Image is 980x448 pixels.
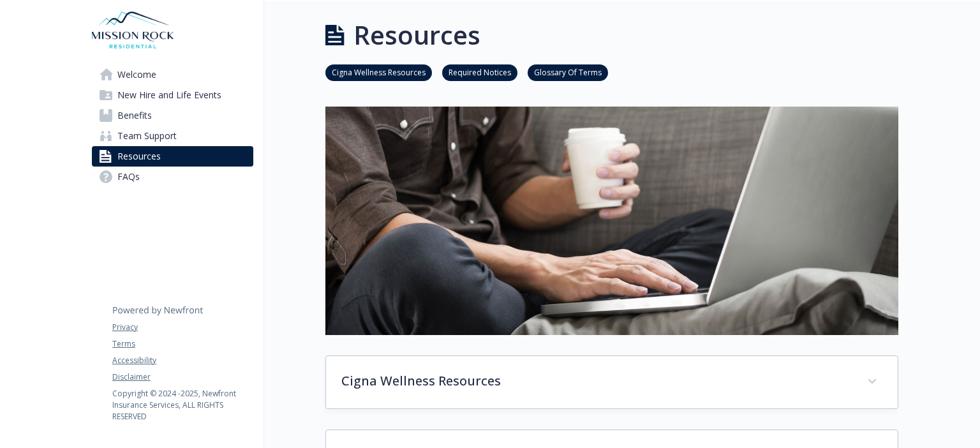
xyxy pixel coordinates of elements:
a: New Hire and Life Events [92,85,253,105]
h1: Resources [353,16,480,54]
a: Required Notices [442,66,517,78]
span: Benefits [117,105,152,126]
span: Team Support [117,126,177,146]
a: Terms [112,338,253,350]
span: New Hire and Life Events [117,85,221,105]
span: Welcome [117,64,156,85]
p: Copyright © 2024 - 2025 , Newfront Insurance Services, ALL RIGHTS RESERVED [112,388,253,422]
a: Welcome [92,64,253,85]
a: Resources [92,146,253,167]
span: FAQs [117,167,140,187]
a: Disclaimer [112,371,253,383]
a: Team Support [92,126,253,146]
a: Accessibility [112,355,253,366]
p: Cigna Wellness Resources [341,371,852,391]
img: resources page banner [325,107,898,335]
a: Cigna Wellness Resources [325,66,432,78]
span: Resources [117,146,161,167]
a: Benefits [92,105,253,126]
div: Cigna Wellness Resources [326,356,898,408]
a: Privacy [112,322,253,333]
a: Glossary Of Terms [528,66,608,78]
a: FAQs [92,167,253,187]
